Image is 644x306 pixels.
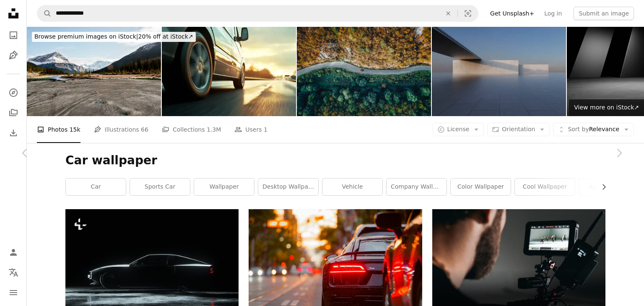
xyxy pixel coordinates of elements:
[66,179,126,195] a: car
[433,123,484,136] button: License
[574,7,634,20] button: Submit an image
[5,244,22,261] a: Log in / Sign up
[27,27,201,47] a: Browse premium images on iStock|20% off at iStock↗
[5,264,22,281] button: Language
[65,254,239,262] a: a car parked in the dark with its lights on
[34,33,138,40] span: Browse premium images on iStock |
[515,179,575,195] a: cool wallpaper
[297,27,431,116] img: Road through the forest
[439,5,457,21] button: Clear
[234,116,267,143] a: Users 1
[130,179,190,195] a: sports car
[574,104,639,111] span: View more on iStock ↗
[5,104,22,121] a: Collections
[37,5,52,21] button: Search Unsplash
[553,123,634,136] button: Sort byRelevance
[569,99,644,116] a: View more on iStock↗
[5,47,22,64] a: Illustrations
[264,125,267,134] span: 1
[207,125,221,134] span: 1.3M
[568,126,589,132] span: Sort by
[5,27,22,44] a: Photos
[387,179,447,195] a: company wallpaper
[539,7,567,20] a: Log in
[37,5,478,22] form: Find visuals sitewide
[162,27,296,116] img: Car rushes along the highway at sunset , low angle side view
[447,126,470,132] span: License
[502,126,535,132] span: Orientation
[594,113,644,193] a: Next
[579,179,639,195] a: art wallpaper
[162,116,221,143] a: Collections 1.3M
[34,33,193,40] span: 20% off at iStock ↗
[249,263,422,271] a: black Audi R8 parked beside road
[485,7,539,20] a: Get Unsplash+
[432,27,566,116] img: 3d render of futuristic architecture background with empty concrete floor, car presentation.
[5,284,22,301] button: Menu
[258,179,318,195] a: desktop wallpaper
[5,84,22,101] a: Explore
[65,153,605,168] h1: Car wallpaper
[27,27,161,116] img: empty dirt beach with traces against Canadian Rockies
[458,5,478,21] button: Visual search
[487,123,550,136] button: Orientation
[568,125,619,134] span: Relevance
[194,179,254,195] a: wallpaper
[322,179,382,195] a: vehicle
[141,125,148,134] span: 66
[451,179,511,195] a: color wallpaper
[94,116,148,143] a: Illustrations 66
